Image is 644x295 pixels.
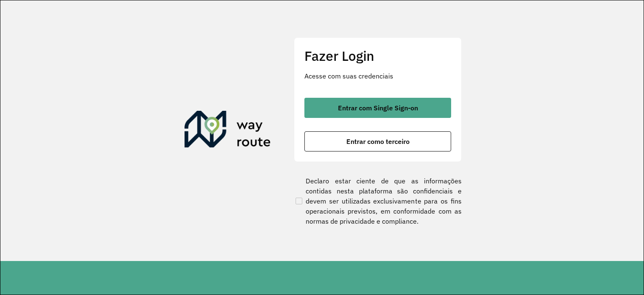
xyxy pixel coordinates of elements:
img: Roteirizador AmbevTech [184,111,271,151]
span: Entrar com Single Sign-on [338,104,418,111]
h2: Fazer Login [304,48,451,64]
button: button [304,98,451,118]
button: button [304,131,451,151]
label: Declaro estar ciente de que as informações contidas nesta plataforma são confidenciais e devem se... [294,176,462,226]
span: Entrar como terceiro [346,138,410,145]
p: Acesse com suas credenciais [304,71,451,81]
